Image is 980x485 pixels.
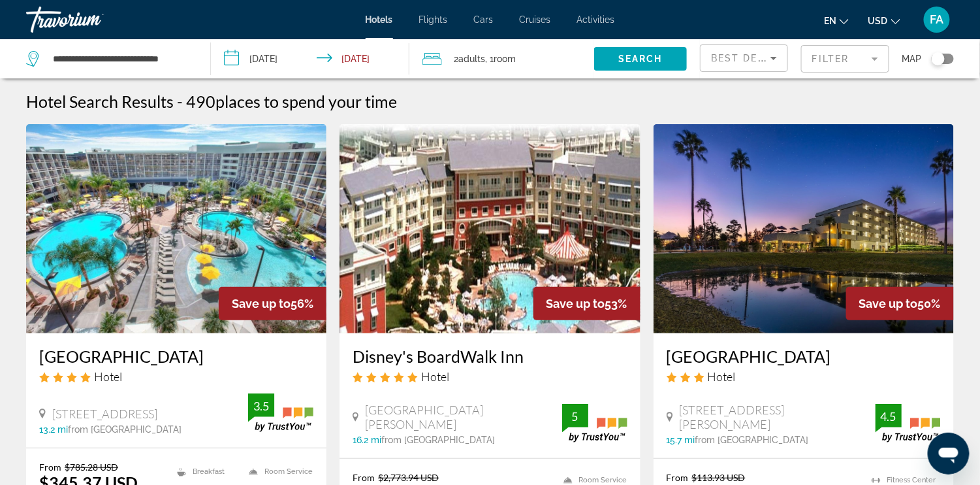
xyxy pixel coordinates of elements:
img: trustyou-badge.svg [876,404,941,443]
div: 50% [846,287,954,320]
span: USD [868,16,888,26]
span: Save up to [859,297,918,310]
img: Hotel image [654,124,954,333]
a: Cruises [520,14,551,25]
li: Breakfast [170,461,242,481]
a: Flights [419,14,448,25]
span: Save up to [546,297,605,310]
span: From [353,472,375,483]
span: from [GEOGRAPHIC_DATA] [695,435,809,445]
img: Hotel image [26,124,326,333]
button: Change currency [868,11,900,30]
span: - [177,92,183,111]
a: Activities [577,14,615,25]
span: [STREET_ADDRESS][PERSON_NAME] [680,403,876,431]
mat-select: Sort by [711,50,777,66]
span: Map [902,50,922,68]
button: Search [594,47,687,71]
span: 16.2 mi [353,435,381,445]
h2: 490 [186,92,397,111]
span: places to spend your time [215,92,397,111]
a: Travorium [26,3,157,37]
div: 5 [562,409,588,424]
h1: Hotel Search Results [26,92,174,111]
span: FA [930,13,944,26]
img: trustyou-badge.svg [562,404,627,443]
span: Save up to [232,297,291,310]
iframe: Button to launch messaging window [928,433,970,475]
div: 53% [533,287,640,320]
del: $785.28 USD [65,461,118,473]
span: from [GEOGRAPHIC_DATA] [381,435,495,445]
div: 4 star Hotel [39,369,313,384]
span: [STREET_ADDRESS] [52,407,157,421]
span: Search [618,54,663,64]
div: 4.5 [876,409,902,424]
div: 3 star Hotel [667,369,941,384]
span: Hotel [421,369,449,384]
span: 2 [454,50,485,68]
button: Change language [824,11,849,30]
span: 13.2 mi [39,424,68,435]
span: From [39,461,61,473]
span: 15.7 mi [667,435,695,445]
button: User Menu [920,6,954,33]
button: Check-in date: Oct 2, 2025 Check-out date: Oct 4, 2025 [211,39,409,78]
span: From [667,472,689,483]
div: 56% [219,287,326,320]
del: $113.93 USD [692,472,746,483]
div: 5 star Hotel [353,369,627,384]
a: Disney's BoardWalk Inn [353,346,627,366]
img: Hotel image [340,124,640,333]
li: Room Service [242,461,314,481]
button: Toggle map [922,53,954,65]
button: Filter [801,44,889,73]
a: Hotels [366,14,393,25]
span: Best Deals [711,53,779,63]
span: [GEOGRAPHIC_DATA][PERSON_NAME] [366,403,562,431]
span: en [824,16,836,26]
span: Hotel [94,369,122,384]
div: 3.5 [248,398,274,414]
button: Travelers: 2 adults, 0 children [409,39,594,78]
span: Room [494,54,516,64]
span: , 1 [485,50,516,68]
span: from [GEOGRAPHIC_DATA] [68,424,182,435]
del: $2,773.94 USD [378,472,439,483]
a: [GEOGRAPHIC_DATA] [667,346,941,366]
a: Cars [474,14,494,25]
a: [GEOGRAPHIC_DATA] [39,346,313,366]
span: Hotel [708,369,736,384]
img: trustyou-badge.svg [248,393,313,432]
span: Adults [458,54,485,64]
